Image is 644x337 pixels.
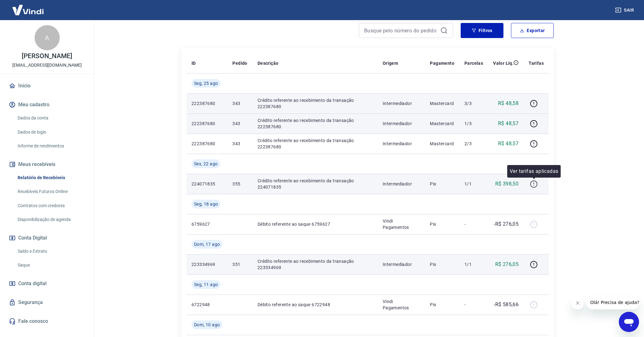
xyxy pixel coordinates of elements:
[15,185,86,198] a: Recebíveis Futuros Online
[258,221,373,227] p: Débito referente ao saque 6759627
[495,180,519,188] p: R$ 398,50
[619,312,639,332] iframe: Botão para abrir a janela de mensagens
[498,100,519,107] p: R$ 48,58
[232,60,247,66] p: Pedido
[430,100,454,107] p: Mastercard
[430,181,454,187] p: Pix
[430,120,454,127] p: Mastercard
[192,60,196,66] p: ID
[232,141,247,147] p: 343
[194,241,220,247] span: Dom, 17 ago
[464,181,483,187] p: 1/1
[15,245,86,258] a: Saldo e Extrato
[383,100,420,107] p: Intermediador
[258,117,373,130] p: Crédito referente ao recebimento da transação 222387680
[494,301,519,308] p: -R$ 585,66
[192,141,222,147] p: 222387680
[15,126,86,139] a: Dados de login
[464,261,483,268] p: 1/1
[614,4,636,16] button: Sair
[192,120,222,127] p: 222387680
[8,98,86,112] button: Meu cadastro
[232,181,247,187] p: 355
[12,62,82,69] p: [EMAIL_ADDRESS][DOMAIN_NAME]
[194,80,218,86] span: Seg, 25 ago
[464,301,483,308] p: -
[258,60,279,66] p: Descrição
[192,221,222,227] p: 6759627
[15,171,86,184] a: Relatório de Recebíveis
[464,120,483,127] p: 1/3
[258,178,373,190] p: Crédito referente ao recebimento da transação 224071835
[192,261,222,268] p: 223334969
[192,181,222,187] p: 224071835
[498,120,519,127] p: R$ 48,57
[498,140,519,147] p: R$ 48,57
[194,322,220,328] span: Dom, 10 ago
[4,4,53,9] span: Olá! Precisa de ajuda?
[383,120,420,127] p: Intermediador
[510,168,558,175] p: Ver tarifas aplicadas
[35,25,60,50] div: A
[8,296,86,309] a: Segurança
[464,141,483,147] p: 2/3
[194,281,218,288] span: Seg, 11 ago
[430,221,454,227] p: Pix
[22,53,72,59] p: [PERSON_NAME]
[258,258,373,271] p: Crédito referente ao recebimento da transação 223334969
[8,231,86,245] button: Conta Digital
[430,141,454,147] p: Mastercard
[8,314,86,328] a: Fale conosco
[15,199,86,212] a: Contratos com credores
[571,297,584,309] iframe: Fechar mensagem
[258,301,373,308] p: Débito referente ao saque 6722948
[511,23,554,38] button: Exportar
[383,181,420,187] p: Intermediador
[192,301,222,308] p: 6722948
[586,296,639,309] iframe: Mensagem da empresa
[430,261,454,268] p: Pix
[258,97,373,110] p: Crédito referente ao recebimento da transação 222387680
[232,261,247,268] p: 351
[8,79,86,93] a: Início
[383,141,420,147] p: Intermediador
[15,112,86,124] a: Dados da conta
[494,220,519,228] p: -R$ 276,05
[464,100,483,107] p: 3/3
[383,261,420,268] p: Intermediador
[232,100,247,107] p: 343
[192,100,222,107] p: 222387680
[15,213,86,226] a: Disponibilização de agenda
[461,23,503,38] button: Filtros
[194,161,218,167] span: Sex, 22 ago
[232,120,247,127] p: 343
[364,26,438,35] input: Busque pelo número do pedido
[495,261,519,268] p: R$ 276,05
[15,140,86,152] a: Informe de rendimentos
[8,0,48,19] img: Vindi
[383,60,398,66] p: Origem
[194,201,218,207] span: Seg, 18 ago
[383,298,420,311] p: Vindi Pagamentos
[430,301,454,308] p: Pix
[529,60,544,66] p: Tarifas
[18,279,47,288] span: Conta digital
[258,137,373,150] p: Crédito referente ao recebimento da transação 222387680
[8,157,86,171] button: Meus recebíveis
[8,277,86,290] a: Conta digital
[464,60,483,66] p: Parcelas
[430,60,454,66] p: Pagamento
[383,218,420,230] p: Vindi Pagamentos
[493,60,514,66] p: Valor Líq.
[464,221,483,227] p: -
[15,259,86,272] a: Saque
